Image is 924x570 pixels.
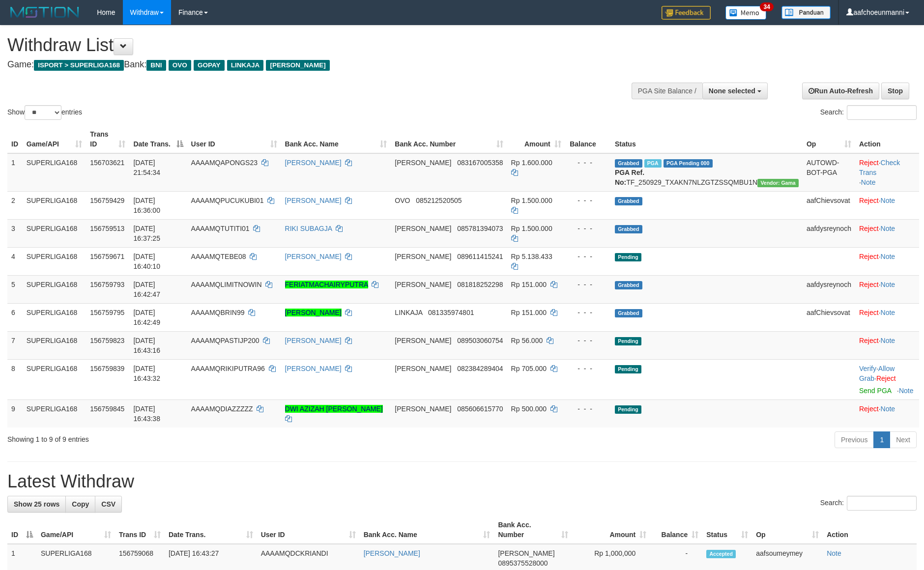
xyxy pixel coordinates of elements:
[859,405,879,413] a: Reject
[281,125,391,153] th: Bank Acc. Name: activate to sort column ascending
[664,159,713,168] span: PGA Pending
[191,253,246,260] span: AAAAMQTEBE08
[565,125,611,153] th: Balance
[133,159,160,176] span: [DATE] 21:54:34
[569,196,607,205] div: - - -
[803,153,855,192] td: AUTOWD-BOT-PGA
[820,496,917,511] label: Search:
[133,197,160,214] span: [DATE] 16:36:00
[285,225,332,232] a: RIKI SUBAGJA
[859,159,879,167] a: Reject
[760,2,773,11] span: 34
[90,365,124,372] span: 156759839
[90,159,124,167] span: 156703621
[511,365,547,372] span: Rp 705.000
[615,337,641,345] span: Pending
[615,225,642,233] span: Grabbed
[855,219,919,247] td: ·
[65,496,95,513] a: Copy
[855,191,919,219] td: ·
[725,6,767,20] img: Button%20Memo.svg
[569,252,607,261] div: - - -
[7,359,23,399] td: 8
[511,405,547,413] span: Rp 500.000
[227,60,264,71] span: LINKAJA
[569,158,607,168] div: - - -
[72,500,89,508] span: Copy
[395,253,451,260] span: [PERSON_NAME]
[395,337,451,344] span: [PERSON_NAME]
[133,225,160,242] span: [DATE] 16:37:25
[86,125,129,153] th: Trans ID: activate to sort column ascending
[191,337,260,344] span: AAAAMQPASTIJP200
[23,247,86,275] td: SUPERLIGA168
[569,336,607,345] div: - - -
[859,253,879,260] a: Reject
[7,153,23,192] td: 1
[457,337,503,344] span: Copy 089503060754 to clipboard
[855,275,919,303] td: ·
[133,253,160,270] span: [DATE] 16:40:10
[702,516,752,544] th: Status: activate to sort column ascending
[457,253,503,260] span: Copy 089611415241 to clipboard
[37,516,115,544] th: Game/API: activate to sort column ascending
[7,275,23,303] td: 5
[569,364,607,373] div: - - -
[191,309,245,316] span: AAAAMQBRIN99
[650,516,702,544] th: Balance: activate to sort column ascending
[457,225,503,232] span: Copy 085781394073 to clipboard
[416,197,462,204] span: Copy 085212520505 to clipboard
[133,337,160,354] span: [DATE] 16:43:16
[101,500,115,508] span: CSV
[34,60,124,71] span: ISPORT > SUPERLIGA168
[569,308,607,317] div: - - -
[855,247,919,275] td: ·
[194,60,225,71] span: GOPAY
[391,125,507,153] th: Bank Acc. Number: activate to sort column ascending
[859,281,879,288] a: Reject
[855,399,919,427] td: ·
[511,281,547,288] span: Rp 151.000
[615,405,641,414] span: Pending
[861,178,876,186] a: Note
[569,404,607,414] div: - - -
[7,430,377,444] div: Showing 1 to 9 of 9 entries
[644,159,662,168] span: Marked by aafchhiseyha
[615,197,642,205] span: Grabbed
[855,125,919,153] th: Action
[632,83,702,99] div: PGA Site Balance /
[129,125,187,153] th: Date Trans.: activate to sort column descending
[615,281,642,289] span: Grabbed
[90,253,124,260] span: 156759671
[859,337,879,344] a: Reject
[191,225,250,232] span: AAAAMQTUTITI01
[569,224,607,233] div: - - -
[395,159,451,167] span: [PERSON_NAME]
[859,387,891,395] a: Send PGA
[23,153,86,192] td: SUPERLIGA168
[803,275,855,303] td: aafdysreynoch
[859,365,895,382] span: ·
[23,125,86,153] th: Game/API: activate to sort column ascending
[146,60,166,71] span: BNI
[457,159,503,167] span: Copy 083167005358 to clipboard
[457,405,503,413] span: Copy 085606615770 to clipboard
[285,197,342,204] a: [PERSON_NAME]
[859,365,895,382] a: Allow Grab
[615,169,644,186] b: PGA Ref. No:
[7,219,23,247] td: 3
[457,365,503,372] span: Copy 082384289404 to clipboard
[395,309,422,316] span: LINKAJA
[803,303,855,331] td: aafChievsovat
[133,309,160,326] span: [DATE] 16:42:49
[191,197,264,204] span: AAAAMQPUCUKUBI01
[7,516,37,544] th: ID: activate to sort column descending
[511,225,552,232] span: Rp 1.500.000
[191,405,253,413] span: AAAAMQDIAZZZZZ
[709,87,755,95] span: None selected
[23,331,86,359] td: SUPERLIGA168
[803,219,855,247] td: aafdysreynoch
[90,309,124,316] span: 156759795
[23,219,86,247] td: SUPERLIGA168
[457,281,503,288] span: Copy 081818252298 to clipboard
